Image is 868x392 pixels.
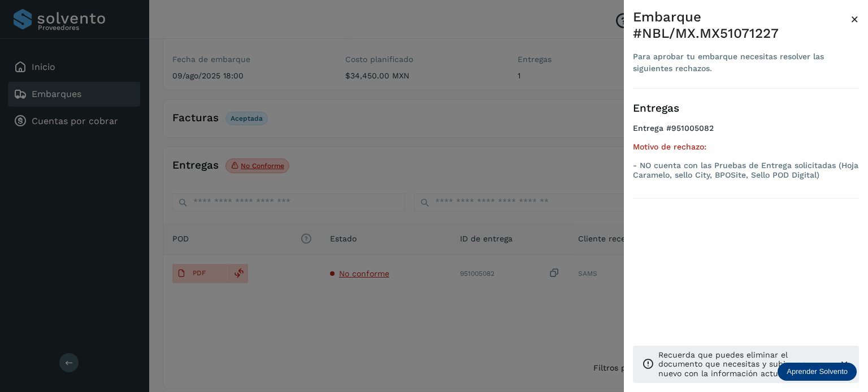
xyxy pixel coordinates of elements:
h4: Entrega #951005082 [633,124,859,142]
h3: Entregas [633,102,859,115]
p: Aprender Solvento [787,367,848,376]
div: Embarque #NBL/MX.MX51071227 [633,9,850,42]
button: Close [850,9,859,29]
span: × [850,11,859,27]
p: Recuerda que puedes eliminar el documento que necesitas y subir uno nuevo con la información actu... [658,350,830,378]
p: - NO cuenta con las Pruebas de Entrega solicitadas (Hoja Caramelo, sello City, BPOSite, Sello POD... [633,161,859,180]
div: Para aprobar tu embarque necesitas resolver las siguientes rechazos. [633,51,850,74]
h5: Motivo de rechazo: [633,142,859,152]
div: Aprender Solvento [778,363,857,381]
